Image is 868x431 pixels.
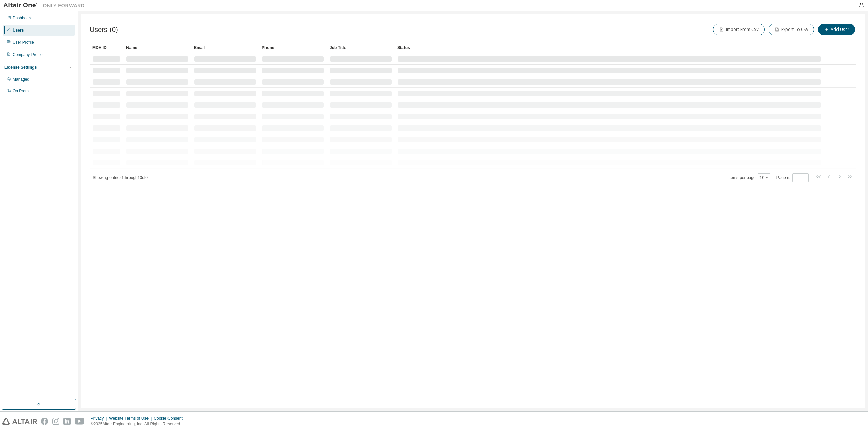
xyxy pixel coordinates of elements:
span: Showing entries 1 through 10 of 0 [93,175,148,180]
div: User Profile [13,40,34,45]
img: instagram.svg [52,418,59,425]
span: Items per page [729,173,770,182]
button: Import From CSV [713,24,765,35]
div: License Settings [4,65,37,70]
div: Job Title [330,42,392,53]
button: 10 [759,175,769,180]
div: Email [194,42,256,53]
p: © 2025 Altair Engineering, Inc. All Rights Reserved. [91,421,187,427]
img: altair_logo.svg [2,418,37,425]
img: youtube.svg [75,418,84,425]
div: Name [126,42,189,53]
div: Company Profile [13,52,43,57]
div: Managed [13,77,29,82]
div: Cookie Consent [154,416,186,421]
span: Users (0) [90,26,118,34]
img: facebook.svg [41,418,48,425]
img: Altair One [3,2,88,9]
div: On Prem [13,88,29,94]
div: Users [13,27,24,33]
button: Export To CSV [769,24,814,35]
div: MDH ID [92,42,121,53]
button: Add User [818,24,855,35]
div: Status [397,42,821,53]
div: Privacy [91,416,109,421]
div: Dashboard [13,15,33,21]
div: Website Terms of Use [109,416,154,421]
img: linkedin.svg [63,418,71,425]
span: Page n. [776,173,809,182]
div: Phone [262,42,324,53]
